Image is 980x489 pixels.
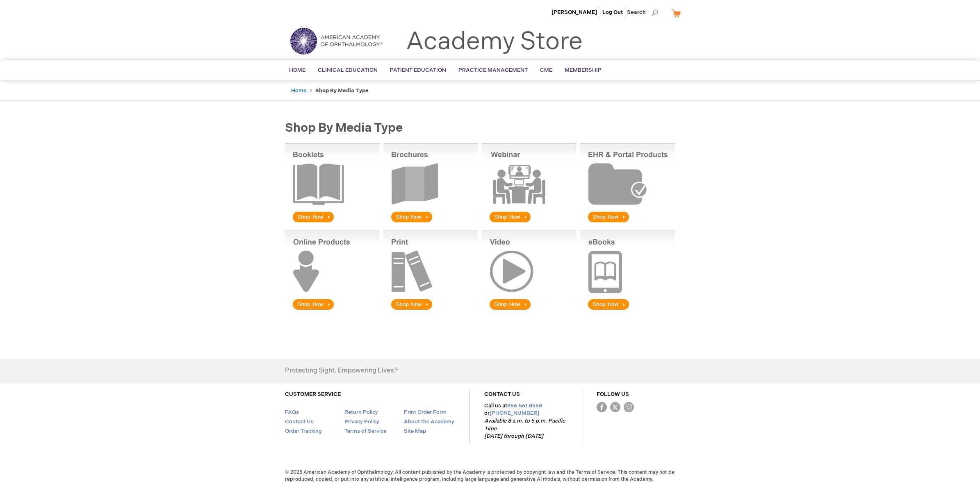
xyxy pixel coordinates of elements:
img: EHR & Portal Products [580,143,675,224]
a: [PERSON_NAME] [552,9,597,16]
img: Brochures [383,143,478,224]
a: [PHONE_NUMBER] [490,410,539,416]
a: Video [482,306,576,313]
a: Print Order Form [404,409,447,416]
a: 866.561.8558 [507,402,542,409]
a: Online Products [285,306,379,313]
a: eBook [580,306,675,313]
a: Return Policy [344,409,378,416]
a: Privacy Policy [344,418,379,425]
a: Booklets [285,219,379,226]
strong: Shop by Media Type [315,87,369,94]
span: Shop by Media Type [285,121,403,135]
img: eBook [580,231,675,311]
a: Brochures [383,219,478,226]
a: CONTACT US [484,391,520,398]
span: Practice Management [458,67,528,73]
img: instagram [624,402,634,412]
a: Order Tracking [285,428,322,434]
span: CME [540,67,552,73]
h4: Protecting Sight. Empowering Lives.® [285,367,398,375]
img: Booklets [285,143,379,224]
a: FOLLOW US [597,391,629,398]
em: Available 8 a.m. to 5 p.m. Pacific Time [DATE] through [DATE] [484,418,565,439]
a: About the Academy [404,418,454,425]
span: Patient Education [390,67,446,73]
img: Twitter [610,402,620,412]
p: Call us at or [484,402,567,440]
img: Print [383,231,478,311]
a: Webinar [482,219,576,226]
a: CUSTOMER SERVICE [285,391,341,398]
span: © 2025 American Academy of Ophthalmology. All content published by the Academy is protected by co... [279,469,701,483]
span: Search [627,4,658,21]
a: FAQs [285,409,299,416]
a: Academy Store [406,27,583,57]
a: EHR & Portal Products [580,219,675,226]
img: Online [285,231,379,311]
a: Print [383,306,478,313]
span: Clinical Education [318,67,378,73]
img: Video [482,231,576,311]
a: Contact Us [285,418,314,425]
span: Membership [565,67,602,73]
a: Home [291,87,306,94]
a: Site Map [404,428,426,434]
span: Home [289,67,305,73]
img: Webinar [482,143,576,224]
a: Terms of Service [344,428,386,434]
a: Log Out [602,9,623,16]
img: Facebook [597,402,607,412]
